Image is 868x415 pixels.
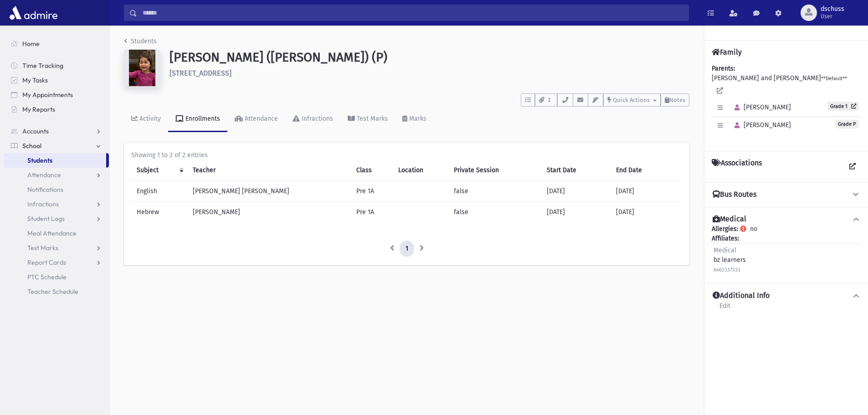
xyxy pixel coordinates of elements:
td: false [448,181,541,202]
img: AdmirePro [7,4,60,22]
span: My Reports [22,105,55,113]
a: Infractions [4,197,109,211]
div: Infractions [300,115,333,123]
td: English [131,181,187,202]
a: Activity [124,107,168,132]
a: Student Logs [4,211,109,226]
span: Teacher Schedule [27,287,78,296]
a: Report Cards [4,255,109,270]
a: Grade 1 [827,102,859,111]
a: Meal Attendance [4,226,109,241]
div: Attendance [243,115,278,123]
a: My Appointments [4,87,109,102]
span: Quick Actions [613,97,650,103]
span: [PERSON_NAME] [730,121,791,129]
a: Test Marks [4,241,109,255]
td: [DATE] [541,181,611,202]
th: Subject [131,160,187,181]
td: false [448,202,541,223]
button: Additional Info [712,291,861,301]
div: Activity [138,115,161,123]
td: [DATE] [541,202,611,223]
td: Pre 1A [351,181,393,202]
b: Affiliates: [712,235,739,242]
span: Test Marks [27,244,58,252]
a: Teacher Schedule [4,284,109,299]
img: w== [124,50,160,86]
h1: [PERSON_NAME] ([PERSON_NAME]) (P) [169,50,689,65]
button: Bus Routes [712,190,861,200]
a: School [4,138,109,153]
div: bz learners [714,246,746,274]
td: [PERSON_NAME] [PERSON_NAME] [187,181,351,202]
span: School [22,142,41,150]
a: 1 [400,241,414,257]
div: Test Marks [355,115,388,123]
a: Attendance [227,107,285,132]
td: Pre 1A [351,202,393,223]
span: My Appointments [22,91,73,99]
a: PTC Schedule [4,270,109,284]
a: Time Tracking [4,58,109,73]
a: Test Marks [340,107,395,132]
span: Time Tracking [22,61,63,70]
span: Notifications [27,185,63,194]
td: [DATE] [611,202,682,223]
span: Student Logs [27,215,65,223]
button: Quick Actions [603,93,661,107]
div: Marks [407,115,426,123]
th: Private Session [448,160,541,181]
span: Attendance [27,171,61,179]
b: Parents: [712,65,735,72]
span: 2 [545,96,553,104]
span: Students [27,156,52,164]
span: Grade P [835,120,859,128]
span: Medical [714,246,736,254]
span: Report Cards [27,258,66,266]
span: PTC Schedule [27,273,67,281]
input: Search [137,5,688,21]
button: Notes [661,93,689,107]
th: Teacher [187,160,351,181]
button: Medical [712,215,861,224]
a: Notifications [4,182,109,197]
a: My Tasks [4,73,109,87]
h4: Associations [712,159,762,175]
h6: [STREET_ADDRESS] [169,69,689,77]
h4: Medical [713,215,746,224]
span: User [821,13,844,20]
span: Accounts [22,127,49,135]
a: My Reports [4,102,109,117]
h4: Bus Routes [713,190,756,200]
th: Location [393,160,449,181]
th: Class [351,160,393,181]
span: Notes [669,97,685,103]
span: My Tasks [22,76,48,84]
span: [PERSON_NAME] [730,103,791,111]
a: Infractions [285,107,340,132]
nav: breadcrumb [124,36,157,50]
div: [PERSON_NAME] and [PERSON_NAME] [712,64,861,143]
small: 6462337333 [714,267,740,273]
a: Students [124,37,157,45]
div: Showing 1 to 2 of 2 entries [131,150,682,160]
a: Students [4,153,106,168]
a: Accounts [4,124,109,138]
button: 2 [535,93,557,107]
a: Enrollments [168,107,227,132]
td: Hebrew [131,202,187,223]
h4: Additional Info [713,291,770,301]
th: End Date [611,160,682,181]
div: no [712,224,861,276]
span: Home [22,40,40,48]
a: Home [4,36,109,51]
th: Start Date [541,160,611,181]
span: Meal Attendance [27,229,77,237]
a: Marks [395,107,434,132]
a: Edit [719,301,731,317]
span: Infractions [27,200,59,208]
span: dschuss [821,5,844,13]
b: Allergies: [712,225,738,233]
h4: Family [712,48,742,56]
a: Attendance [4,168,109,182]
